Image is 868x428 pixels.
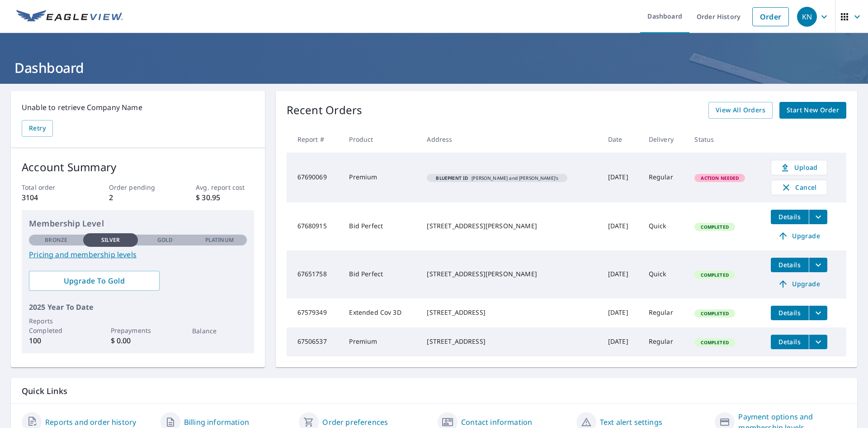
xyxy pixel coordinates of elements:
[771,258,809,272] button: detailsBtn-67651758
[427,337,593,346] div: [STREET_ADDRESS]
[642,250,688,298] td: Quick
[771,277,827,291] a: Upgrade
[642,202,688,250] td: Quick
[29,249,247,260] a: Pricing and membership levels
[29,302,247,313] p: 2025 Year To Date
[642,153,688,202] td: Regular
[22,183,80,192] p: Total order
[29,123,46,134] span: Retry
[22,102,254,113] p: Unable to retrieve Company Name
[287,153,342,202] td: 67690069
[342,250,420,298] td: Bid Perfect
[777,162,821,173] span: Upload
[601,202,642,250] td: [DATE]
[771,229,827,243] a: Upgrade
[111,326,165,335] p: Prepayments
[601,250,642,298] td: [DATE]
[111,335,165,346] p: $ 0.00
[22,192,80,203] p: 3104
[642,298,688,327] td: Regular
[45,417,136,428] a: Reports and order history
[430,176,564,180] span: [PERSON_NAME] and [PERSON_NAME]'s
[22,385,846,397] p: Quick Links
[797,7,817,27] div: KN
[642,126,688,153] th: Delivery
[787,105,839,116] span: Start New Order
[771,180,827,195] button: Cancel
[342,126,420,153] th: Product
[287,102,363,119] p: Recent Orders
[809,258,827,272] button: filesDropdownBtn-67651758
[287,250,342,298] td: 67651758
[776,337,803,346] span: Details
[11,58,857,77] h1: Dashboard
[779,102,846,119] a: Start New Order
[287,202,342,250] td: 67680915
[780,182,818,193] span: Cancel
[29,271,160,291] a: Upgrade To Gold
[322,417,388,428] a: Order preferences
[436,176,468,180] em: Blueprint ID
[771,210,809,224] button: detailsBtn-67680915
[776,231,822,241] span: Upgrade
[642,327,688,356] td: Regular
[29,316,83,335] p: Reports Completed
[342,202,420,250] td: Bid Perfect
[601,153,642,202] td: [DATE]
[771,306,809,320] button: detailsBtn-67579349
[196,183,254,192] p: Avg. report cost
[601,298,642,327] td: [DATE]
[708,102,773,119] a: View All Orders
[809,210,827,224] button: filesDropdownBtn-67680915
[716,105,765,116] span: View All Orders
[287,298,342,327] td: 67579349
[205,236,234,244] p: Platinum
[22,120,53,137] button: Retry
[196,192,254,203] p: $ 30.95
[776,260,803,269] span: Details
[695,224,734,230] span: Completed
[427,221,593,231] div: [STREET_ADDRESS][PERSON_NAME]
[427,269,593,279] div: [STREET_ADDRESS][PERSON_NAME]
[157,236,173,244] p: Gold
[601,126,642,153] th: Date
[461,417,532,428] a: Contact information
[695,175,744,181] span: Action Needed
[342,298,420,327] td: Extended Cov 3D
[287,327,342,356] td: 67506537
[184,417,249,428] a: Billing information
[16,10,123,24] img: EV Logo
[776,279,822,289] span: Upgrade
[776,212,803,221] span: Details
[809,335,827,349] button: filesDropdownBtn-67506537
[109,183,167,192] p: Order pending
[45,236,67,244] p: Bronze
[29,335,83,346] p: 100
[601,327,642,356] td: [DATE]
[36,276,152,286] span: Upgrade To Gold
[342,153,420,202] td: Premium
[809,306,827,320] button: filesDropdownBtn-67579349
[771,335,809,349] button: detailsBtn-67506537
[752,7,789,26] a: Order
[420,126,600,153] th: Address
[695,339,734,346] span: Completed
[101,236,120,244] p: Silver
[695,310,734,317] span: Completed
[771,160,827,175] a: Upload
[109,192,167,203] p: 2
[342,327,420,356] td: Premium
[687,126,763,153] th: Status
[600,417,662,428] a: Text alert settings
[192,326,246,336] p: Balance
[695,272,734,278] span: Completed
[776,308,803,317] span: Details
[29,217,247,230] p: Membership Level
[22,159,254,175] p: Account Summary
[427,308,593,317] div: [STREET_ADDRESS]
[287,126,342,153] th: Report #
